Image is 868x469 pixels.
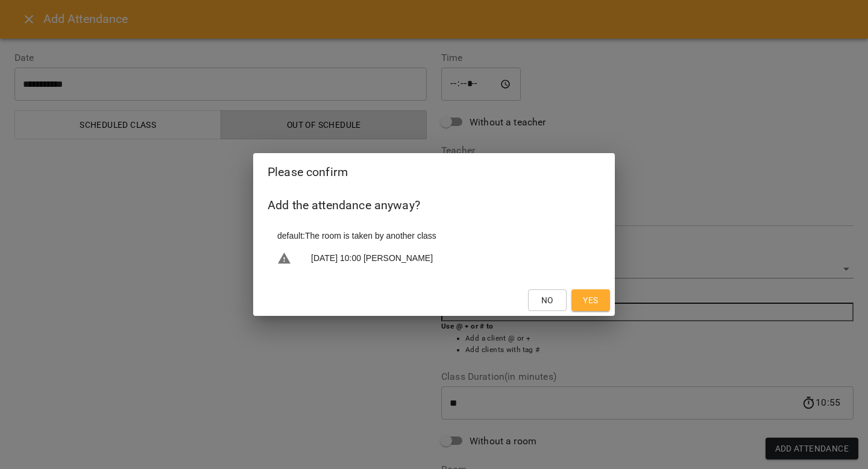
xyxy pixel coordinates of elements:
[571,289,610,311] button: Yes
[268,196,600,215] h6: Add the attendance anyway?
[583,293,598,307] span: Yes
[528,289,567,311] button: No
[268,163,600,181] h2: Please confirm
[268,225,600,247] li: default : The room is taken by another class
[541,293,553,307] span: No
[268,247,600,271] li: [DATE] 10:00 [PERSON_NAME]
